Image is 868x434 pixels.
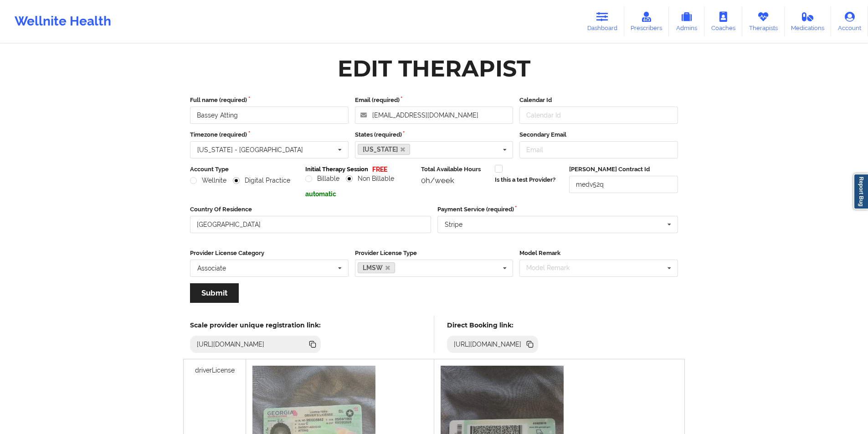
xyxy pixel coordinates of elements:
a: Prescribers [624,6,669,36]
a: Dashboard [580,6,624,36]
a: Medications [785,6,832,36]
div: [US_STATE] - [GEOGRAPHIC_DATA] [197,147,303,153]
div: Stripe [445,221,462,228]
label: Payment Service (required) [437,205,678,214]
input: Full name [190,107,349,124]
a: Report Bug [853,174,868,209]
input: Email [519,141,678,158]
label: Provider License Category [190,249,349,258]
h5: Scale provider unique registration link: [190,321,321,329]
label: Wellnite [190,177,226,184]
h5: Direct Booking link: [447,321,539,329]
input: Deel Contract Id [569,176,678,193]
div: 0h/week [421,176,488,185]
div: Model Remark [524,263,583,273]
label: Non Billable [346,175,394,183]
label: Total Available Hours [421,165,488,174]
label: Full name (required) [190,96,349,105]
label: Timezone (required) [190,130,349,139]
div: Associate [197,265,226,271]
div: [URL][DOMAIN_NAME] [193,340,268,349]
label: Secondary Email [519,130,678,139]
label: Calendar Id [519,96,678,105]
label: Account Type [190,165,299,174]
div: [URL][DOMAIN_NAME] [450,340,525,349]
p: FREE [372,165,387,174]
label: Country Of Residence [190,205,431,214]
label: Billable [305,175,339,183]
label: Email (required) [355,96,514,105]
a: [US_STATE] [358,144,411,155]
label: Model Remark [519,249,678,258]
a: Coaches [704,6,742,36]
a: Admins [669,6,704,36]
input: Email address [355,107,514,124]
div: Edit Therapist [338,54,530,83]
label: Digital Practice [233,177,290,184]
label: States (required) [355,130,514,139]
p: automatic [305,189,414,199]
a: LMSW [358,262,395,273]
label: Provider License Type [355,249,514,258]
a: Therapists [742,6,785,36]
input: Calendar Id [519,107,678,124]
label: Is this a test Provider? [495,175,555,184]
button: Submit [190,283,239,303]
a: Account [831,6,868,36]
label: [PERSON_NAME] Contract Id [569,165,678,174]
label: Initial Therapy Session [305,165,368,174]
